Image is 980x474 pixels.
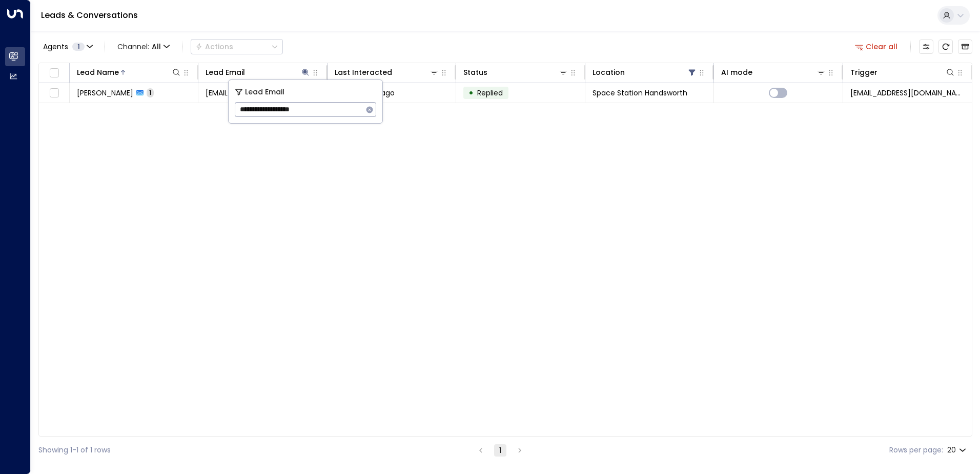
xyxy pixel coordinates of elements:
[38,445,111,456] div: Showing 1-1 of 1 rows
[593,88,687,98] span: Space Station Handsworth
[938,39,953,54] span: Refresh
[958,39,972,54] button: Archived Leads
[191,39,283,54] div: Button group with a nested menu
[463,66,487,78] div: Status
[593,66,697,78] div: Location
[474,444,526,457] nav: pagination navigation
[468,84,474,102] div: •
[494,444,506,457] button: page 1
[206,66,245,78] div: Lead Email
[850,66,877,78] div: Trigger
[77,88,133,98] span: Francis Ulter
[113,39,174,54] span: Channel:
[593,66,625,78] div: Location
[721,66,752,78] div: AI mode
[245,86,284,98] span: Lead Email
[48,87,60,100] span: Toggle select row
[477,88,503,98] span: Replied
[889,445,943,456] label: Rows per page:
[206,88,319,98] span: ultery@hotmail.com
[43,43,68,50] span: Agents
[335,66,439,78] div: Last Interacted
[195,42,233,51] div: Actions
[72,43,85,51] span: 1
[147,88,154,97] span: 1
[152,43,161,51] span: All
[77,66,119,78] div: Lead Name
[850,88,965,98] span: leads@space-station.co.uk
[850,66,955,78] div: Trigger
[77,66,181,78] div: Lead Name
[48,67,60,80] span: Toggle select all
[851,39,902,54] button: Clear all
[191,39,283,54] button: Actions
[947,443,968,458] div: 20
[721,66,826,78] div: AI mode
[463,66,568,78] div: Status
[38,39,96,54] button: Agents1
[206,66,310,78] div: Lead Email
[335,66,392,78] div: Last Interacted
[41,9,138,21] a: Leads & Conversations
[113,39,174,54] button: Channel:All
[919,39,933,54] button: Customize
